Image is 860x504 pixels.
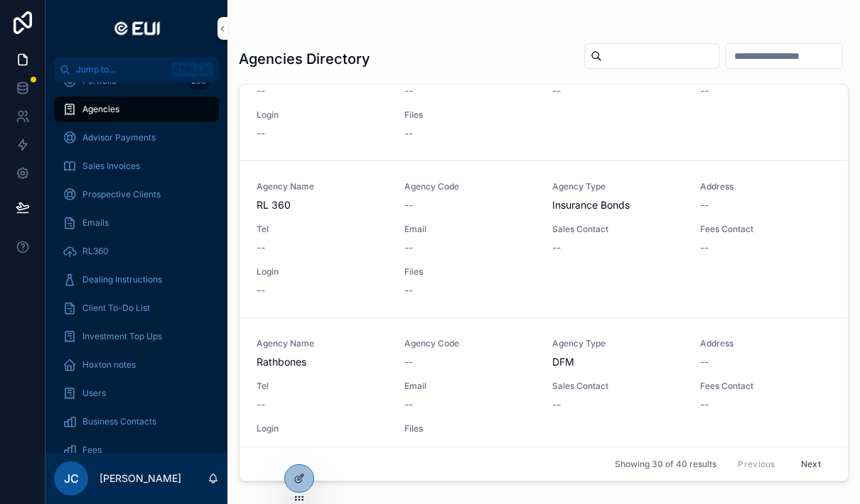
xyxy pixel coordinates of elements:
[404,126,413,141] span: --
[54,352,219,378] a: Hoxton notes
[700,198,709,212] span: --
[54,295,219,321] a: Client To-Do List
[552,398,561,412] span: --
[82,331,162,342] span: Investment Top Ups
[257,423,387,434] span: Login
[404,398,413,412] span: --
[552,338,683,349] span: Agency Type
[82,132,156,143] span: Advisor Payments
[257,283,265,297] span: --
[257,266,387,278] span: Login
[404,440,413,454] span: --
[404,423,535,434] span: Files
[82,160,140,172] span: Sales Invoices
[82,189,161,200] span: Prospective Clients
[240,161,848,318] a: Agency NameRL 360Agency Code--Agency TypeInsurance BondsAddress--Tel--Email--Sales Contact--Fees ...
[552,84,561,98] span: --
[404,355,413,369] span: --
[200,64,212,75] span: K
[54,380,219,406] a: Users
[54,97,219,122] a: Agencies
[257,126,265,141] span: --
[45,82,227,453] div: scrollable content
[404,338,535,349] span: Agency Code
[54,182,219,207] a: Prospective Clients
[54,57,219,82] button: Jump to...CtrlK
[257,241,265,255] span: --
[700,224,831,235] span: Fees Contact
[82,302,150,314] span: Client To-Do List
[100,471,181,486] p: [PERSON_NAME]
[700,355,709,369] span: --
[64,470,79,487] span: JC
[404,109,535,121] span: Files
[239,49,370,69] h1: Agencies Directory
[404,181,535,192] span: Agency Code
[552,224,683,235] span: Sales Contact
[404,224,535,235] span: Email
[552,355,683,369] span: DFM
[257,440,265,454] span: --
[54,239,219,264] a: RL360
[54,409,219,434] a: Business Contacts
[404,198,413,212] span: --
[54,125,219,150] a: Advisor Payments
[82,388,106,399] span: Users
[404,241,413,255] span: --
[76,64,166,75] span: Jump to...
[257,84,265,98] span: --
[700,398,709,412] span: --
[82,246,109,257] span: RL360
[54,153,219,179] a: Sales Invoices
[257,224,387,235] span: Tel
[257,181,387,192] span: Agency Name
[257,338,387,349] span: Agency Name
[82,444,102,456] span: Fees
[700,338,831,349] span: Address
[552,241,561,255] span: --
[257,380,387,392] span: Tel
[54,324,219,349] a: Investment Top Ups
[109,17,164,40] img: App logo
[700,241,709,255] span: --
[82,359,136,371] span: Hoxton notes
[172,62,198,77] span: Ctrl
[552,198,683,212] span: Insurance Bonds
[257,198,387,212] span: RL 360
[404,84,413,98] span: --
[82,274,162,285] span: Dealing Instructions
[54,267,219,292] a: Dealing Instructions
[552,380,683,392] span: Sales Contact
[552,181,683,192] span: Agency Type
[257,355,387,369] span: Rathbones
[700,380,831,392] span: Fees Contact
[82,416,156,427] span: Business Contacts
[700,84,709,98] span: --
[404,283,413,297] span: --
[82,104,119,115] span: Agencies
[257,109,387,121] span: Login
[54,437,219,463] a: Fees
[82,217,109,229] span: Emails
[700,181,831,192] span: Address
[240,318,848,475] a: Agency NameRathbonesAgency Code--Agency TypeDFMAddress--Tel--Email--Sales Contact--Fees Contact--...
[404,266,535,278] span: Files
[615,459,716,470] span: Showing 30 of 40 results
[54,210,219,236] a: Emails
[404,380,535,392] span: Email
[791,453,831,475] button: Next
[257,398,265,412] span: --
